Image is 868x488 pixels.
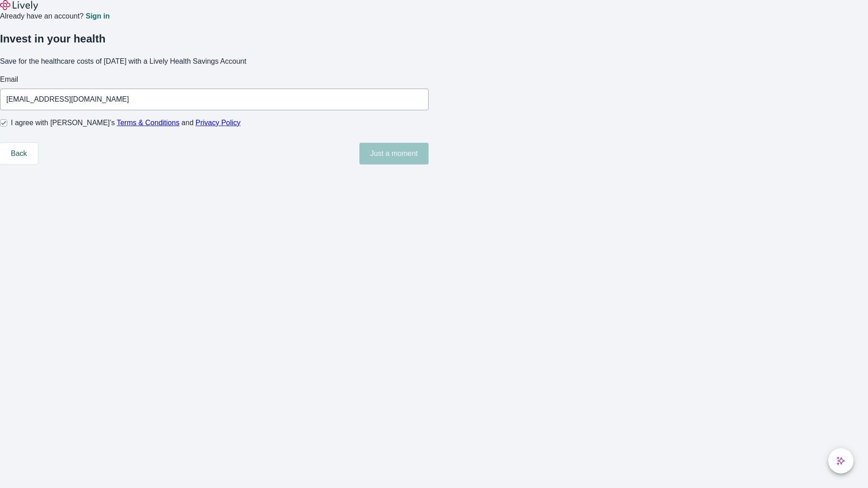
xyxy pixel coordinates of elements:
a: Terms & Conditions [117,119,179,127]
svg: Lively AI Assistant [836,456,845,465]
span: I agree with [PERSON_NAME]’s and [11,117,241,128]
button: chat [828,448,854,474]
a: Privacy Policy [196,119,241,127]
a: Sign in [85,13,109,20]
